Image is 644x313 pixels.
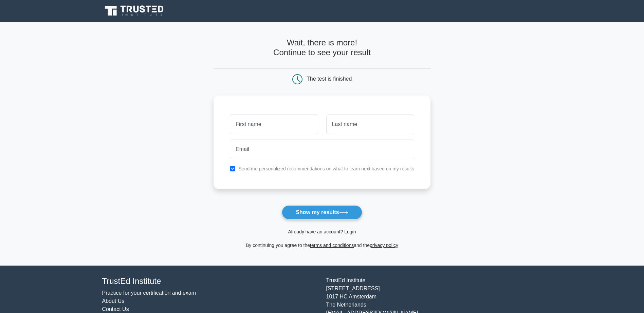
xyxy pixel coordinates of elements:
button: Show my results [282,205,362,220]
a: Contact Us [102,306,129,312]
div: The test is finished [307,76,352,82]
input: First name [230,114,318,134]
input: Last name [326,114,414,134]
a: Already have an account? Login [288,229,356,234]
a: About Us [102,298,125,304]
a: privacy policy [370,243,398,248]
h4: TrustEd Institute [102,276,318,286]
div: By continuing you agree to the and the [209,241,435,249]
label: Send me personalized recommendations on what to learn next based on my results [238,166,414,171]
h4: Wait, there is more! Continue to see your result [214,38,430,58]
a: terms and conditions [310,243,354,248]
a: Practice for your certification and exam [102,290,196,296]
input: Email [230,140,414,159]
